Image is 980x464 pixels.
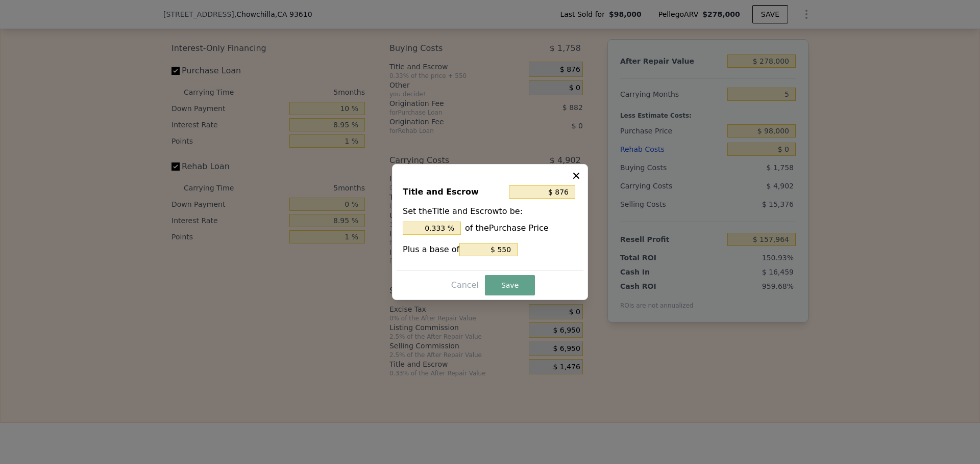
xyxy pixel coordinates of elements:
[447,277,483,293] button: Cancel
[403,183,505,201] div: Title and Escrow
[485,275,535,295] button: Save
[403,222,577,235] div: of the Purchase Price
[403,244,459,254] span: Plus a base of
[403,205,577,235] div: Set the Title and Escrow to be:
